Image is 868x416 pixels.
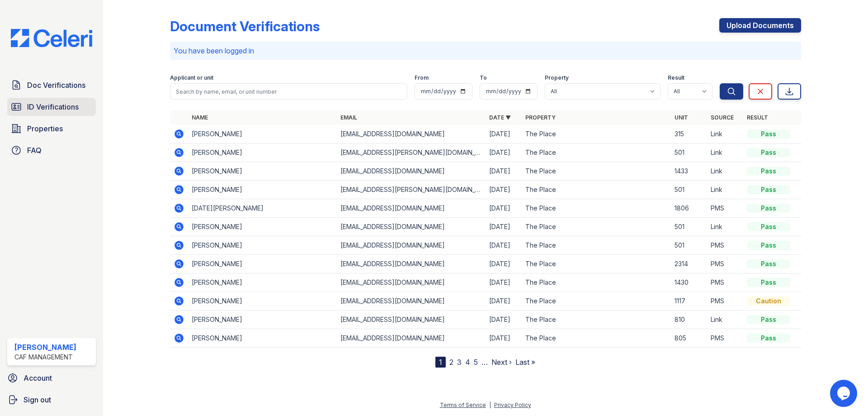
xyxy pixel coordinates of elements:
[4,369,99,387] a: Account
[174,45,797,56] p: You have been logged in
[707,329,743,348] td: PMS
[170,83,407,100] input: Search by name, email, or unit number
[415,74,429,81] label: From
[671,292,707,311] td: 1117
[707,255,743,273] td: PMS
[337,143,486,162] td: [EMAIL_ADDRESS][PERSON_NAME][DOMAIN_NAME]
[188,125,337,143] td: [PERSON_NAME]
[522,181,670,199] td: The Place
[337,255,486,273] td: [EMAIL_ADDRESS][DOMAIN_NAME]
[7,98,96,116] a: ID Verifications
[188,292,337,311] td: [PERSON_NAME]
[435,357,446,368] div: 1
[486,292,522,311] td: [DATE]
[545,74,569,81] label: Property
[7,120,96,138] a: Properties
[522,311,670,329] td: The Place
[192,114,208,121] a: Name
[707,143,743,162] td: Link
[7,76,96,94] a: Doc Verifications
[522,329,670,348] td: The Place
[522,292,670,311] td: The Place
[337,199,486,218] td: [EMAIL_ADDRESS][DOMAIN_NAME]
[671,329,707,348] td: 805
[337,329,486,348] td: [EMAIL_ADDRESS][DOMAIN_NAME]
[671,199,707,218] td: 1806
[830,380,859,407] iframe: chat widget
[671,181,707,199] td: 501
[668,74,684,81] label: Result
[522,143,670,162] td: The Place
[522,125,670,143] td: The Place
[522,199,670,218] td: The Place
[27,123,63,134] span: Properties
[337,181,486,199] td: [EMAIL_ADDRESS][PERSON_NAME][DOMAIN_NAME]
[337,236,486,255] td: [EMAIL_ADDRESS][DOMAIN_NAME]
[486,236,522,255] td: [DATE]
[465,358,470,367] a: 4
[170,18,320,34] div: Document Verifications
[494,402,531,408] a: Privacy Policy
[522,162,670,181] td: The Place
[188,218,337,236] td: [PERSON_NAME]
[486,273,522,292] td: [DATE]
[188,311,337,329] td: [PERSON_NAME]
[337,125,486,143] td: [EMAIL_ADDRESS][DOMAIN_NAME]
[486,199,522,218] td: [DATE]
[707,218,743,236] td: Link
[474,358,478,367] a: 5
[486,181,522,199] td: [DATE]
[188,273,337,292] td: [PERSON_NAME]
[188,199,337,218] td: [DATE][PERSON_NAME]
[747,185,790,194] div: Pass
[747,296,790,306] div: Caution
[747,315,790,324] div: Pass
[486,125,522,143] td: [DATE]
[24,394,51,405] span: Sign out
[747,278,790,287] div: Pass
[14,353,76,362] div: CAF Management
[486,143,522,162] td: [DATE]
[27,145,42,156] span: FAQ
[707,125,743,143] td: Link
[4,391,99,409] a: Sign out
[481,357,488,368] span: …
[747,241,790,250] div: Pass
[747,167,790,176] div: Pass
[747,222,790,231] div: Pass
[671,273,707,292] td: 1430
[747,148,790,157] div: Pass
[188,181,337,199] td: [PERSON_NAME]
[747,204,790,213] div: Pass
[340,114,357,121] a: Email
[747,129,790,139] div: Pass
[486,311,522,329] td: [DATE]
[671,236,707,255] td: 501
[671,143,707,162] td: 501
[747,114,768,121] a: Result
[440,402,486,408] a: Terms of Service
[711,114,734,121] a: Source
[486,329,522,348] td: [DATE]
[522,236,670,255] td: The Place
[491,358,512,367] a: Next ›
[27,80,85,91] span: Doc Verifications
[747,259,790,268] div: Pass
[4,29,99,47] img: CE_Logo_Blue-a8612792a0a2168367f1c8372b55b34899dd931a85d93a1a3d3e32e68fde9ad4.png
[337,218,486,236] td: [EMAIL_ADDRESS][DOMAIN_NAME]
[170,74,213,81] label: Applicant or unit
[486,255,522,273] td: [DATE]
[707,199,743,218] td: PMS
[707,292,743,311] td: PMS
[707,311,743,329] td: Link
[522,255,670,273] td: The Place
[27,101,79,112] span: ID Verifications
[24,373,52,383] span: Account
[457,358,462,367] a: 3
[489,114,511,121] a: Date ▼
[7,141,96,159] a: FAQ
[719,18,801,33] a: Upload Documents
[707,236,743,255] td: PMS
[707,273,743,292] td: PMS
